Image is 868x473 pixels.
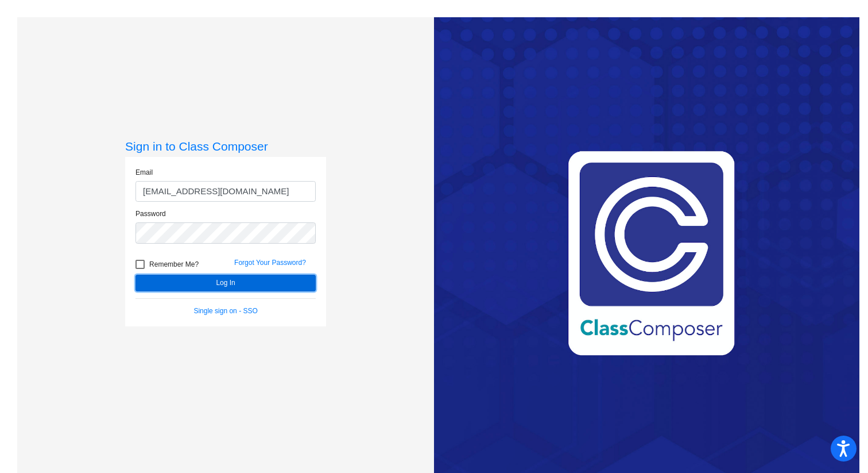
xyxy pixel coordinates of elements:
a: Forgot Your Password? [234,259,306,267]
label: Email [135,167,153,178]
h3: Sign in to Class Composer [125,139,326,153]
span: Remember Me? [149,257,199,271]
button: Log In [135,275,316,291]
label: Password [135,209,166,219]
a: Single sign on - SSO [193,307,257,315]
